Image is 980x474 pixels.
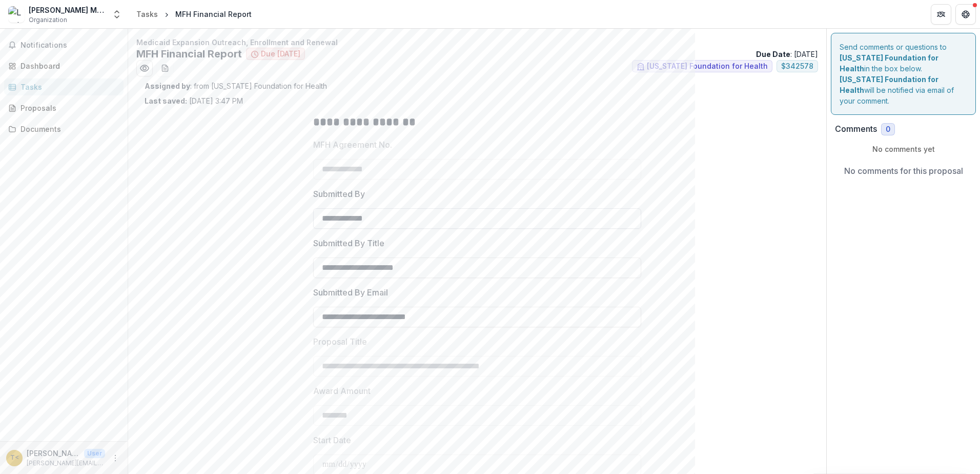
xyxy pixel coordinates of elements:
strong: Due Date [756,50,790,58]
span: $ 342578 [781,62,813,71]
div: Tasks [136,9,158,19]
h2: MFH Financial Report [136,48,242,60]
button: Get Help [955,4,976,25]
p: No comments yet [835,144,972,154]
p: Submitted By [313,188,365,200]
button: More [109,452,121,464]
button: download-word-button [157,60,173,76]
div: Documents [21,124,115,134]
a: Dashboard [4,57,124,74]
strong: Last saved: [145,96,187,105]
div: MFH Financial Report [175,9,252,19]
p: Medicaid Expansion Outreach, Enrollment and Renewal [136,37,818,48]
p: MFH Agreement No. [313,139,392,151]
p: [DATE] 3:47 PM [145,95,243,106]
div: Tammy Flippen <tammy.flippen@coxhealth.com> [10,455,19,461]
p: Award Amount [313,385,371,397]
a: Documents [4,121,124,137]
p: User [84,449,105,458]
span: [US_STATE] Foundation for Health [647,62,768,71]
p: Submitted By Email [313,286,388,299]
a: Proposals [4,100,124,116]
div: Send comments or questions to in the box below. will be notified via email of your comment. [831,33,976,115]
div: Proposals [21,103,115,113]
p: Proposal Title [313,335,367,348]
div: [PERSON_NAME] Medical Centers [29,5,106,15]
button: Notifications [4,37,124,53]
button: Partners [931,4,951,25]
div: Dashboard [21,61,115,71]
p: No comments for this proposal [844,165,963,177]
a: Tasks [132,7,162,22]
span: Notifications [21,41,119,50]
p: : from [US_STATE] Foundation for Health [145,81,810,91]
nav: breadcrumb [132,7,256,22]
strong: [US_STATE] Foundation for Health [840,53,938,73]
p: [PERSON_NAME][EMAIL_ADDRESS][PERSON_NAME][DOMAIN_NAME] [27,459,105,468]
strong: [US_STATE] Foundation for Health [840,75,938,94]
p: [PERSON_NAME] <[PERSON_NAME][EMAIL_ADDRESS][PERSON_NAME][DOMAIN_NAME]> [27,448,80,459]
h2: Comments [835,124,877,134]
a: Tasks [4,78,124,95]
p: Submitted By Title [313,237,384,249]
p: Start Date [313,434,351,446]
p: : [DATE] [756,49,818,60]
img: Lester E Cox Medical Centers [8,6,25,23]
strong: Assigned by [145,82,190,90]
span: Organization [29,15,67,25]
span: Due [DATE] [261,50,300,58]
span: 0 [886,125,890,134]
button: Preview 580663bb-2606-4341-a44c-e76a4e544063.pdf [136,60,153,76]
button: Open entity switcher [110,4,124,25]
div: Tasks [21,82,115,92]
